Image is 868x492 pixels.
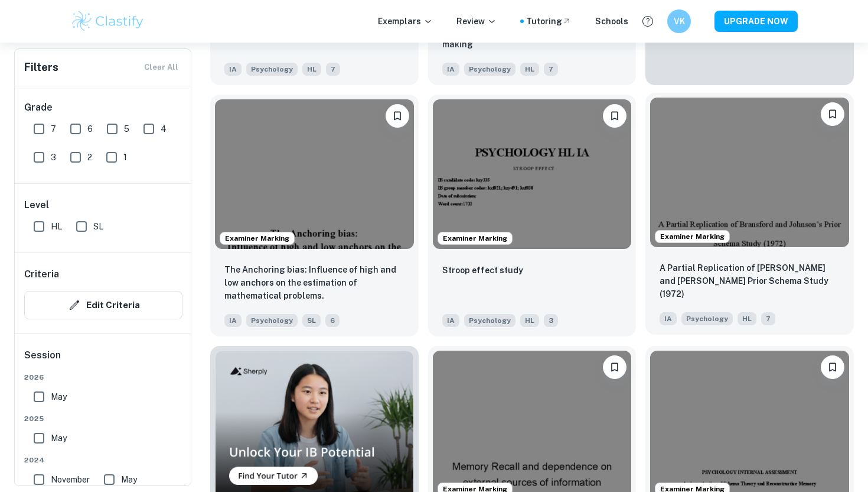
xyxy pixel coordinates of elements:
[681,312,733,325] span: Psychology
[87,151,92,164] span: 2
[246,63,298,76] span: Psychology
[24,59,58,76] h6: Filters
[428,95,637,336] a: Examiner MarkingBookmarkStroop effect studyIAPsychologyHL3
[520,314,539,327] span: HL
[302,314,321,327] span: SL
[70,9,145,33] img: Clastify logo
[325,314,340,327] span: 6
[24,413,182,424] span: 2025
[650,98,849,247] img: Psychology IA example thumbnail: A Partial Replication of Bransford and J
[24,348,182,372] h6: Session
[51,390,67,403] span: May
[520,63,539,76] span: HL
[603,104,626,128] button: Bookmark
[464,314,515,327] span: Psychology
[24,267,59,281] h6: Criteria
[645,95,854,336] a: Examiner MarkingBookmarkA Partial Replication of Bransford and Johnson’s Prior Schema Study (1972...
[24,101,182,115] h6: Grade
[215,99,414,248] img: Psychology IA example thumbnail: The Anchoring bias: Influence of high an
[660,312,677,325] span: IA
[123,151,127,164] span: 1
[761,312,775,325] span: 7
[438,233,512,244] span: Examiner Marking
[326,63,340,76] span: 7
[93,220,103,233] span: SL
[87,122,93,135] span: 6
[667,9,691,33] button: VK
[210,95,419,336] a: Examiner MarkingBookmarkThe Anchoring bias: Influence of high and low anchors on the estimation o...
[660,261,840,300] p: A Partial Replication of Bransford and Johnson’s Prior Schema Study (1972)
[544,314,558,327] span: 3
[24,455,182,465] span: 2024
[442,264,523,277] p: Stroop effect study
[246,314,298,327] span: Psychology
[655,231,729,242] span: Examiner Marking
[224,63,242,76] span: IA
[51,122,56,135] span: 7
[386,104,409,128] button: Bookmark
[595,15,628,28] a: Schools
[821,102,844,126] button: Bookmark
[442,63,459,76] span: IA
[220,233,294,244] span: Examiner Marking
[124,122,129,135] span: 5
[51,432,67,445] span: May
[456,15,497,28] p: Review
[544,63,558,76] span: 7
[24,372,182,383] span: 2026
[121,473,137,486] span: May
[24,198,182,212] h6: Level
[442,314,459,327] span: IA
[464,63,515,76] span: Psychology
[526,15,572,28] a: Tutoring
[433,99,632,248] img: Psychology IA example thumbnail: Stroop effect study
[821,355,844,379] button: Bookmark
[738,312,756,325] span: HL
[378,15,433,28] p: Exemplars
[224,263,404,302] p: The Anchoring bias: Influence of high and low anchors on the estimation of mathematical problems.
[51,220,62,233] span: HL
[24,291,182,319] button: Edit Criteria
[673,15,686,28] h6: VK
[638,11,658,31] button: Help and Feedback
[51,473,90,486] span: November
[51,151,56,164] span: 3
[224,314,242,327] span: IA
[714,11,798,32] button: UPGRADE NOW
[603,355,626,379] button: Bookmark
[161,122,167,135] span: 4
[302,63,321,76] span: HL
